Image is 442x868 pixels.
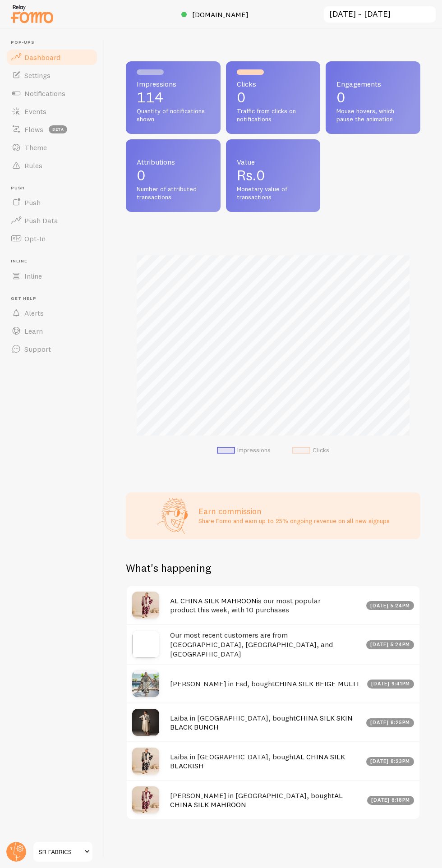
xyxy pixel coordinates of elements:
[5,322,98,340] a: Learn
[366,757,414,766] div: [DATE] 8:23pm
[5,48,98,66] a: Dashboard
[170,596,257,605] a: AL CHINA SILK MAHROON
[366,718,414,727] div: [DATE] 8:25pm
[5,156,98,175] a: Rules
[24,125,43,134] span: Flows
[137,158,210,165] span: Attributions
[237,90,310,105] p: 0
[24,143,47,152] span: Theme
[5,120,98,138] a: Flows beta
[39,846,82,857] span: SR FABRICS
[170,752,361,771] h4: Laiba in [GEOGRAPHIC_DATA], bought
[170,679,362,689] h4: [PERSON_NAME] in Fsd, bought
[11,296,98,302] span: Get Help
[32,841,93,863] a: SR FABRICS
[170,713,361,732] h4: Laiba in [GEOGRAPHIC_DATA], bought
[170,791,343,809] a: AL CHINA SILK MAHROON
[5,230,98,248] a: Opt-In
[336,90,410,105] p: 0
[24,271,42,280] span: Inline
[137,168,210,183] p: 0
[366,640,414,649] div: [DATE] 5:24pm
[170,630,361,658] h4: Our most recent customers are from [GEOGRAPHIC_DATA], [GEOGRAPHIC_DATA], and [GEOGRAPHIC_DATA]
[24,308,44,317] span: Alerts
[137,90,210,105] p: 114
[275,679,359,688] a: CHINA SILK BEIGE MULTI
[237,107,310,123] span: Traffic from clicks on notifications
[24,234,46,243] span: Opt-In
[137,107,210,123] span: Quantity of notifications shown
[237,166,265,184] span: Rs.0
[9,2,55,25] img: fomo-relay-logo-orange.svg
[336,107,410,123] span: Mouse hovers, which pause the animation
[24,107,46,116] span: Events
[5,66,98,84] a: Settings
[367,796,414,805] div: [DATE] 8:18pm
[5,193,98,211] a: Push
[24,344,51,354] span: Support
[137,185,210,201] span: Number of attributed transactions
[11,40,98,46] span: Pop-ups
[237,158,310,165] span: Value
[24,216,58,225] span: Push Data
[336,80,410,87] span: Engagements
[24,161,42,170] span: Rules
[24,53,60,62] span: Dashboard
[292,446,329,455] li: Clicks
[5,304,98,322] a: Alerts
[126,561,211,575] h2: What's happening
[24,89,65,98] span: Notifications
[24,198,41,207] span: Push
[170,713,353,732] a: CHINA SILK SKIN BLACK BUNCH
[24,71,51,80] span: Settings
[170,791,362,809] h4: [PERSON_NAME] in [GEOGRAPHIC_DATA], bought
[5,84,98,102] a: Notifications
[49,125,67,133] span: beta
[5,211,98,230] a: Push Data
[170,596,361,615] h4: is our most popular product this week, with 10 purchases
[198,516,390,525] p: Share Fomo and earn up to 25% ongoing revenue on all new signups
[5,267,98,285] a: Inline
[137,80,210,87] span: Impressions
[367,680,414,689] div: [DATE] 9:41pm
[5,138,98,156] a: Theme
[5,102,98,120] a: Events
[170,752,345,771] a: AL CHINA SILK BLACKISH
[366,601,414,610] div: [DATE] 5:24pm
[217,446,271,455] li: Impressions
[237,80,310,87] span: Clicks
[11,258,98,264] span: Inline
[237,185,310,201] span: Monetary value of transactions
[5,340,98,358] a: Support
[198,506,390,516] h3: Earn commission
[24,326,43,335] span: Learn
[11,185,98,191] span: Push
